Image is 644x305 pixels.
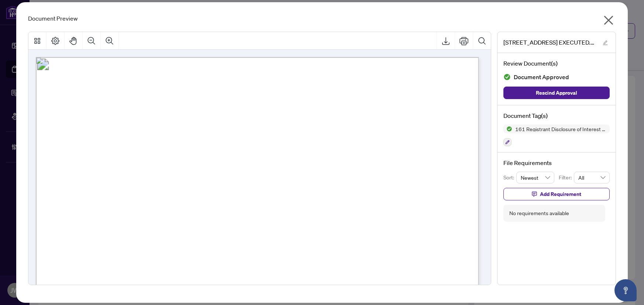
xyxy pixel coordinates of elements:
[503,38,596,47] span: [STREET_ADDRESS] EXECUTED.pdf
[503,87,610,99] button: Rescind Approval
[28,14,616,23] div: Document Preview
[603,14,614,26] span: close
[603,40,608,45] span: edit
[512,126,610,132] span: 161 Registrant Disclosure of Interest - Disposition ofProperty
[536,87,577,99] span: Rescind Approval
[540,188,581,200] span: Add Requirement
[514,72,569,82] span: Document Approved
[521,172,550,183] span: Newest
[509,209,569,217] div: No requirements available
[614,279,637,301] button: Open asap
[503,111,610,120] h4: Document Tag(s)
[503,59,610,68] h4: Review Document(s)
[503,73,511,81] img: Document Status
[503,158,610,167] h4: File Requirements
[503,188,610,200] button: Add Requirement
[503,173,516,182] p: Sort:
[578,172,606,183] span: All
[559,173,574,182] p: Filter:
[503,125,512,133] img: Status Icon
